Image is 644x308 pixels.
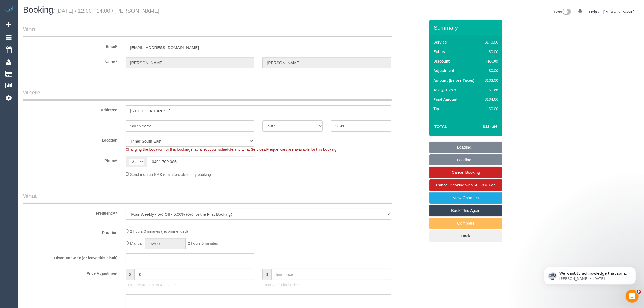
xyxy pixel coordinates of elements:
[434,24,500,31] h3: Summary
[19,57,121,64] label: Name *
[554,10,571,14] a: Beta
[53,8,160,14] small: / [DATE] / 12:00 - 14:00 / [PERSON_NAME]
[126,269,134,280] span: $
[130,229,188,234] span: 2 hours 0 minutes (recommended)
[19,209,121,216] label: Frequency *
[433,40,447,45] label: Service
[23,89,392,101] legend: Where
[429,192,502,204] a: View Changes
[603,10,637,14] a: [PERSON_NAME]
[19,42,121,49] label: Email*
[467,124,497,129] h4: $134.66
[19,269,121,276] label: Price Adjustment
[483,40,498,45] div: $140.00
[434,124,447,129] strong: Total
[433,68,454,73] label: Adjustment
[126,42,254,53] input: Email*
[429,167,502,178] a: Cancel Booking
[188,241,218,245] span: 2 hours 0 minutes
[126,147,337,152] span: Changing the Location for this booking may affect your schedule and what Services/Frequencies are...
[429,205,502,216] a: Book This Again
[433,87,456,93] label: Tax @ 1.25%
[271,269,391,280] input: final price
[483,68,498,73] div: $0.00
[483,106,498,112] div: $0.00
[24,21,93,26] p: Message from Ellie, sent 3d ago
[262,282,391,288] p: Enter your Final Price
[433,97,457,102] label: Final Amount
[433,49,445,54] label: Extras
[637,290,641,294] span: 9
[19,253,121,261] label: Discount Code (or leave this blank)
[483,49,498,54] div: $0.00
[130,241,143,245] span: Manual
[483,78,498,83] div: $133.00
[23,5,53,15] span: Booking
[19,156,121,163] label: Phone*
[433,78,474,83] label: Amount (before Taxes)
[433,58,450,64] label: Discount
[23,192,392,204] legend: What
[483,97,498,102] div: $134.66
[19,228,121,235] label: Duration
[436,183,496,187] span: Cancel Booking with 50.00% Fee
[19,136,121,143] label: Location
[126,57,254,68] input: First Name*
[262,269,271,280] span: $
[429,179,502,191] a: Cancel Booking with 50.00% Fee
[562,9,571,16] img: New interface
[24,16,93,90] span: We want to acknowledge that some users may be experiencing lag or slower performance in our softw...
[23,25,392,37] legend: Who
[331,120,391,132] input: Post Code*
[626,290,639,303] iframe: Intercom live chat
[147,156,254,167] input: Phone*
[126,120,254,132] input: Suburb*
[3,5,14,13] img: Automaid Logo
[429,230,502,242] a: Back
[19,105,121,113] label: Address*
[536,255,644,293] iframe: Intercom notifications message
[126,282,254,288] p: Enter the Amount to Adjust, or
[130,172,211,176] span: Send me free SMS reminders about my booking
[589,10,600,14] a: Help
[433,106,439,112] label: Tip
[483,87,498,93] div: $1.66
[483,58,498,64] div: ($0.00)
[262,57,391,68] input: Last Name*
